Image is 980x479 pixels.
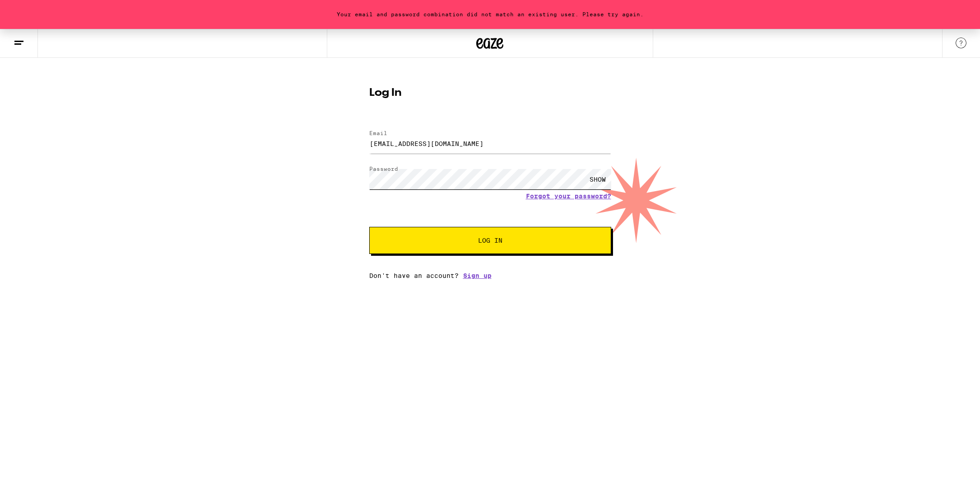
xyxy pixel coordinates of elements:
[5,6,65,14] span: Hi. Need any help?
[584,169,611,189] div: SHOW
[478,237,502,244] span: Log In
[369,166,398,172] label: Password
[369,227,611,254] button: Log In
[369,133,611,154] input: Email
[463,272,492,279] a: Sign up
[526,193,611,200] a: Forgot your password?
[369,88,611,99] h1: Log In
[369,130,387,136] label: Email
[369,272,611,279] div: Don't have an account?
